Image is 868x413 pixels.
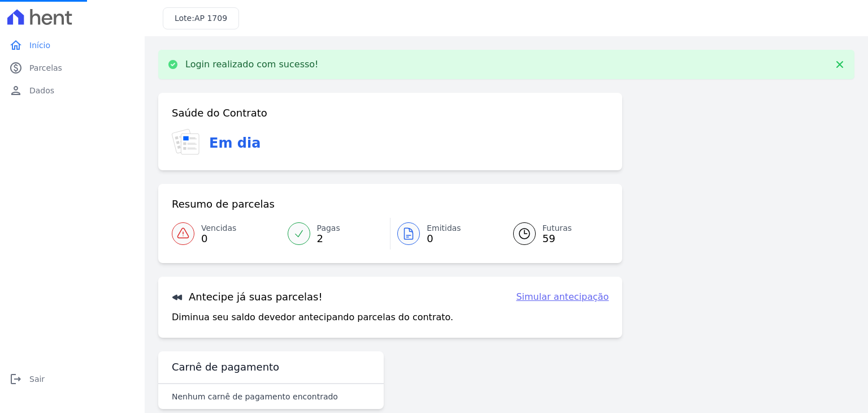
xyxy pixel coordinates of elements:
h3: Carnê de pagamento [172,360,279,374]
i: person [9,84,23,97]
span: Parcelas [29,62,62,74]
a: personDados [5,79,140,102]
h3: Saúde do Contrato [172,106,267,120]
a: Pagas 2 [281,218,390,249]
a: homeInício [5,34,140,57]
span: Sair [29,373,45,385]
h3: Lote: [175,12,227,24]
span: Início [29,40,50,51]
a: Vencidas 0 [172,218,281,249]
h3: Antecipe já suas parcelas! [172,290,323,304]
a: Futuras 59 [500,218,609,249]
a: paidParcelas [5,57,140,79]
p: Nenhum carnê de pagamento encontrado [172,391,338,402]
span: Dados [29,85,54,96]
a: Simular antecipação [516,290,609,304]
span: 59 [542,234,572,243]
span: 2 [317,234,340,243]
a: Emitidas 0 [390,218,500,249]
i: logout [9,372,23,386]
span: Emitidas [427,222,461,234]
span: AP 1709 [194,14,227,23]
h3: Resumo de parcelas [172,197,275,211]
span: 0 [201,234,236,243]
span: Pagas [317,222,340,234]
span: 0 [427,234,461,243]
h3: Em dia [209,133,261,153]
i: paid [9,61,23,75]
p: Diminua seu saldo devedor antecipando parcelas do contrato. [172,311,453,324]
a: logoutSair [5,368,140,390]
span: Vencidas [201,222,236,234]
p: Login realizado com sucesso! [185,59,319,70]
i: home [9,38,23,52]
span: Futuras [542,222,572,234]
